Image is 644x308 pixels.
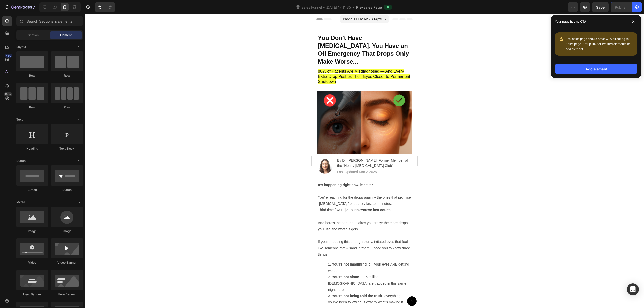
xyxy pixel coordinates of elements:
[555,64,637,74] button: Add element
[16,45,26,49] span: Layout
[16,279,99,298] li: --everything you've been following is exactly what’s making it worse.
[586,66,607,72] div: Add element
[51,73,83,78] div: Row
[28,33,39,37] span: Section
[4,92,12,96] div: Beta
[555,19,586,24] p: Your page has no CTA
[20,280,70,284] strong: You're not being told the truth
[75,198,83,206] span: Toggle open
[300,5,352,10] span: Sales Funnel - [DATE] 17:11:35
[356,5,382,10] span: Pre-sales Page
[615,5,627,10] div: Publish
[627,283,639,295] div: Open Intercom Messenger
[75,43,83,51] span: Toggle open
[611,2,632,12] button: Publish
[16,292,48,297] div: Hero Banner
[16,159,26,163] span: Button
[33,4,35,10] p: 7
[566,37,630,51] span: Pre-sales page should have CTA directing to Sales page. Setup link for existed elements or add el...
[16,105,48,110] div: Row
[2,2,37,12] button: 7
[16,260,48,265] div: Video
[51,229,83,233] div: Image
[592,2,609,12] button: Save
[16,117,23,122] span: Text
[16,200,25,204] span: Media
[5,54,12,58] div: 450
[51,146,83,151] div: Text Block
[16,146,48,151] div: Heading
[75,116,83,124] span: Toggle open
[353,5,354,10] span: /
[60,33,72,37] span: Element
[95,2,115,12] div: Undo/Redo
[312,14,417,308] iframe: Design area
[16,73,48,78] div: Row
[75,157,83,165] span: Toggle open
[16,229,48,233] div: Image
[51,260,83,265] div: Video Banner
[51,188,83,192] div: Button
[51,292,83,297] div: Hero Banner
[16,188,48,192] div: Button
[596,5,605,9] span: Save
[16,16,83,26] input: Search Sections & Elements
[51,105,83,110] div: Row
